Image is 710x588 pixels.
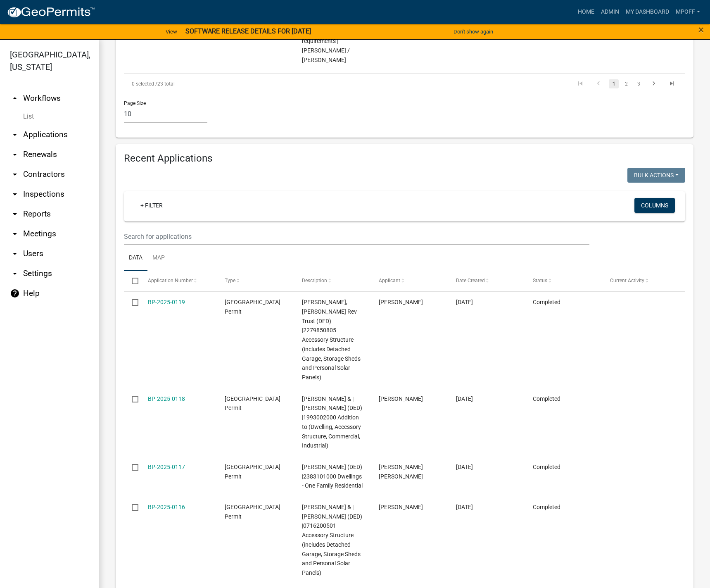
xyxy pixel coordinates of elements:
a: Home [575,4,598,20]
datatable-header-cell: Description [294,271,371,291]
a: 1 [609,79,619,88]
a: My Dashboard [622,4,672,20]
span: Status [533,278,547,283]
a: Admin [598,4,622,20]
a: BP-2025-0116 [148,504,185,510]
datatable-header-cell: Type [217,271,294,291]
span: Heaton, Kylie J & | Gilbert, Bradley K (DED) |0716200501 Accessory Structure (includes Detached G... [302,504,362,576]
a: 2 [621,79,631,88]
datatable-header-cell: Date Created [448,271,525,291]
input: Search for applications [124,228,589,245]
button: Bulk Actions [627,168,685,183]
datatable-header-cell: Current Activity [602,271,679,291]
div: 23 total [124,74,345,94]
span: Smith, Brady Z (DED) |2383101000 Dwellings - One Family Residential [302,464,363,489]
span: Luke Van Wyk [379,299,423,305]
i: arrow_drop_down [10,229,20,239]
a: go to next page [646,79,662,88]
a: go to last page [664,79,680,88]
i: arrow_drop_down [10,189,20,199]
a: BP-2025-0117 [148,464,185,470]
span: Type [225,278,235,283]
a: go to first page [572,79,588,88]
span: Janssen, Brittany & | Janssen, Bradley (DED) |1993002000 Addition to (Dwelling, Accessory Structu... [302,395,362,449]
span: Brady Zane smith [379,464,423,480]
a: BP-2025-0119 [148,299,185,305]
span: Current Activity [610,278,644,283]
span: Brad Gilbert [379,504,423,510]
i: arrow_drop_down [10,249,20,259]
a: BP-2025-0118 [148,395,185,402]
span: Marion County Building Permit [225,299,280,315]
i: arrow_drop_down [10,130,20,140]
span: 08/05/2025 [456,299,473,305]
span: Description [302,278,327,283]
span: Completed [533,395,560,402]
a: mpoff [672,4,703,20]
span: Completed [533,464,560,470]
i: help [10,288,20,298]
span: Marion County Building Permit [225,504,280,520]
span: Completed [533,504,560,510]
span: 07/31/2025 [456,464,473,470]
button: Close [698,25,704,35]
a: + Filter [134,198,169,213]
span: 08/04/2025 [456,395,473,402]
span: Marion County Building Permit [225,464,280,480]
span: Van Wyk, Jean L Rev Trust (DED) |2279850805 Accessory Structure (includes Detached Garage, Storag... [302,299,361,381]
li: page 3 [632,77,645,91]
a: go to previous page [591,79,606,88]
span: 07/28/2025 [456,504,473,510]
span: 0 selected / [132,81,157,87]
i: arrow_drop_down [10,169,20,179]
h4: Recent Applications [124,152,685,164]
i: arrow_drop_up [10,93,20,103]
i: arrow_drop_down [10,150,20,159]
a: 3 [634,79,644,88]
span: Date Created [456,278,485,283]
datatable-header-cell: Select [124,271,140,291]
button: Don't show again [450,25,496,38]
strong: SOFTWARE RELEASE DETAILS FOR [DATE] [185,27,311,35]
span: Applicant [379,278,400,283]
datatable-header-cell: Application Number [140,271,217,291]
i: arrow_drop_down [10,269,20,279]
li: page 1 [608,77,620,91]
span: Application Number [148,278,193,283]
i: arrow_drop_down [10,209,20,219]
a: Map [147,245,170,271]
span: Bradley Janssen [379,395,423,402]
a: Data [124,245,147,271]
span: × [698,24,704,36]
li: page 2 [620,77,632,91]
a: View [162,25,180,38]
span: Marion County Building Permit [225,395,280,412]
button: Columns [634,198,675,213]
datatable-header-cell: Status [525,271,602,291]
span: Completed [533,299,560,305]
datatable-header-cell: Applicant [371,271,448,291]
